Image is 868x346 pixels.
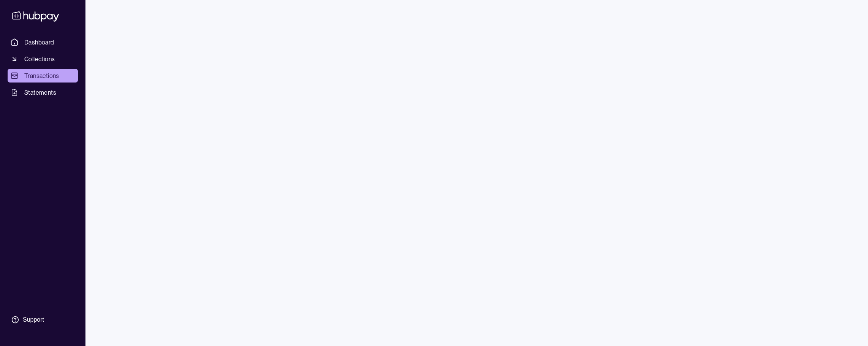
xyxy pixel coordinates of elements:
[8,52,78,66] a: Collections
[24,71,59,80] span: Transactions
[24,88,56,97] span: Statements
[8,86,78,99] a: Statements
[8,69,78,83] a: Transactions
[8,312,78,328] a: Support
[8,35,78,49] a: Dashboard
[24,54,55,63] span: Collections
[24,38,54,47] span: Dashboard
[23,316,44,324] div: Support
